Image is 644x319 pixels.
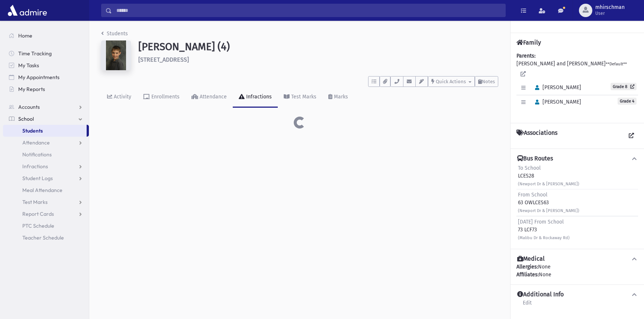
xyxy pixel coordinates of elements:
[22,151,52,158] span: Notifications
[3,184,89,196] a: Meal Attendance
[18,115,34,122] span: School
[3,59,89,71] a: My Tasks
[516,271,638,279] div: None
[18,86,45,92] span: My Reports
[332,94,348,100] div: Marks
[137,87,186,108] a: Enrollments
[618,98,637,105] span: Grade 4
[18,74,59,81] span: My Appointments
[611,83,637,90] a: Grade 8
[518,182,579,186] small: (Newport Dr & [PERSON_NAME])
[18,62,39,69] span: My Tasks
[595,4,625,10] span: mhirschman
[112,4,505,17] input: Search
[516,291,638,299] button: Additional Info
[150,94,180,100] div: Enrollments
[6,3,49,18] img: AdmirePro
[245,94,272,100] div: Infractions
[22,222,54,229] span: PTC Schedule
[322,87,354,108] a: Marks
[101,30,128,40] nav: breadcrumb
[138,40,498,53] h1: [PERSON_NAME] (4)
[22,187,62,193] span: Meal Attendance
[278,87,322,108] a: Test Marks
[518,192,547,198] span: From School
[3,71,89,83] a: My Appointments
[532,84,581,91] span: [PERSON_NAME]
[518,191,579,214] div: 63 OWLCES63
[522,299,532,312] a: Edit
[18,32,32,39] span: Home
[101,30,128,37] a: Students
[198,94,227,100] div: Attendance
[516,39,541,46] h4: Family
[3,172,89,184] a: Student Logs
[3,137,89,149] a: Attendance
[532,99,581,105] span: [PERSON_NAME]
[518,235,570,240] small: (Malibu Dr & Rockaway Rd)
[516,263,638,279] div: None
[518,218,570,241] div: 73 LCF73
[22,163,48,170] span: Infractions
[516,271,539,278] b: Affiliates:
[595,10,625,16] span: User
[3,149,89,160] a: Notifications
[186,87,233,108] a: Attendance
[518,165,541,171] span: To School
[436,79,466,84] span: Quick Actions
[3,30,89,42] a: Home
[3,48,89,59] a: Time Tracking
[138,56,498,63] h6: [STREET_ADDRESS]
[233,87,278,108] a: Infractions
[3,101,89,113] a: Accounts
[625,129,638,143] a: View all Associations
[516,52,638,117] div: [PERSON_NAME] and [PERSON_NAME]
[3,220,89,232] a: PTC Schedule
[517,291,564,299] h4: Additional Info
[517,155,553,163] h4: Bus Routes
[516,264,538,270] b: Allergies:
[518,219,564,225] span: [DATE] From School
[517,255,545,263] h4: Medical
[22,211,54,217] span: Report Cards
[518,208,579,213] small: (Newport Dr & [PERSON_NAME])
[428,76,475,87] button: Quick Actions
[18,50,52,57] span: Time Tracking
[516,155,638,163] button: Bus Routes
[3,160,89,172] a: Infractions
[516,53,535,59] b: Parents:
[3,83,89,95] a: My Reports
[3,113,89,125] a: School
[22,234,64,241] span: Teacher Schedule
[3,232,89,244] a: Teacher Schedule
[516,255,638,263] button: Medical
[22,139,50,146] span: Attendance
[3,208,89,220] a: Report Cards
[22,127,43,134] span: Students
[101,87,137,108] a: Activity
[18,104,40,110] span: Accounts
[475,76,498,87] button: Notes
[518,164,579,188] div: LCES28
[3,125,87,137] a: Students
[112,94,131,100] div: Activity
[482,79,495,84] span: Notes
[3,196,89,208] a: Test Marks
[290,94,316,100] div: Test Marks
[516,129,557,143] h4: Associations
[22,175,53,182] span: Student Logs
[22,199,48,205] span: Test Marks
